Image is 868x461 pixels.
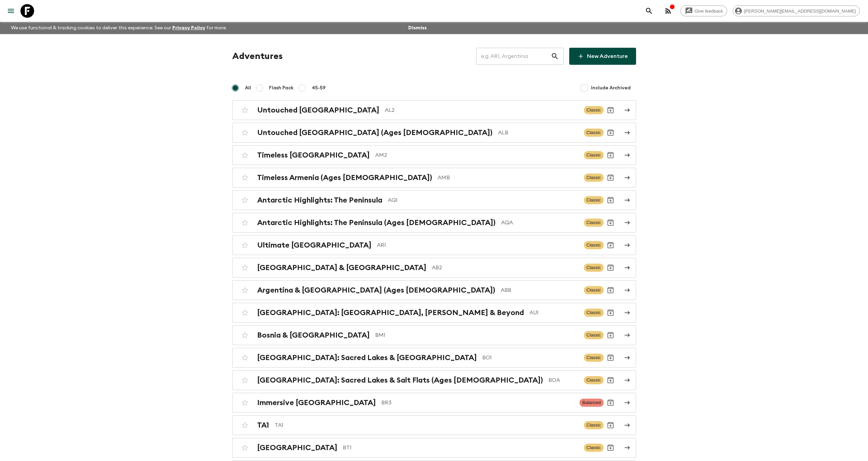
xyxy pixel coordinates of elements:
p: ALB [498,129,578,137]
h2: TA1 [257,421,269,430]
a: Privacy Policy [172,26,205,30]
p: AB2 [432,264,578,272]
span: Classic [584,174,604,182]
a: Untouched [GEOGRAPHIC_DATA] (Ages [DEMOGRAPHIC_DATA])ALBClassicArchive [232,123,636,143]
h2: Ultimate [GEOGRAPHIC_DATA] [257,241,371,250]
a: Bosnia & [GEOGRAPHIC_DATA]BM1ClassicArchive [232,325,636,345]
h2: Antarctic Highlights: The Peninsula [257,196,382,205]
a: [GEOGRAPHIC_DATA]: [GEOGRAPHIC_DATA], [PERSON_NAME] & BeyondAU1ClassicArchive [232,303,636,323]
div: [PERSON_NAME][EMAIL_ADDRESS][DOMAIN_NAME] [733,5,860,16]
span: Flash Pack [269,85,294,91]
a: [GEOGRAPHIC_DATA]: Sacred Lakes & [GEOGRAPHIC_DATA]BO1ClassicArchive [232,348,636,368]
button: Archive [604,126,617,139]
span: Classic [584,241,604,249]
button: Dismiss [407,23,428,33]
input: e.g. AR1, Argentina [476,47,551,66]
p: BT1 [343,444,578,452]
span: 45-59 [312,85,326,91]
p: BM1 [375,331,578,339]
h2: Bosnia & [GEOGRAPHIC_DATA] [257,331,370,340]
button: Archive [604,306,617,319]
button: Archive [604,396,617,410]
span: Give feedback [691,9,727,14]
a: Timeless [GEOGRAPHIC_DATA]AM2ClassicArchive [232,145,636,165]
span: Classic [584,444,604,452]
p: AL2 [385,106,578,114]
h2: Immersive [GEOGRAPHIC_DATA] [257,398,376,407]
button: Archive [604,193,617,207]
span: Classic [584,354,604,362]
button: Archive [604,441,617,455]
span: Include Archived [591,85,631,91]
span: Classic [584,421,604,429]
span: Classic [584,309,604,317]
button: Archive [604,418,617,432]
span: Classic [584,376,604,384]
p: AR1 [377,241,578,249]
h2: Untouched [GEOGRAPHIC_DATA] (Ages [DEMOGRAPHIC_DATA]) [257,128,492,137]
a: Give feedback [680,5,727,16]
button: Archive [604,103,617,117]
h2: [GEOGRAPHIC_DATA] [257,443,337,452]
a: Argentina & [GEOGRAPHIC_DATA] (Ages [DEMOGRAPHIC_DATA])ABBClassicArchive [232,280,636,300]
a: Untouched [GEOGRAPHIC_DATA]AL2ClassicArchive [232,100,636,120]
button: Archive [604,261,617,274]
a: [GEOGRAPHIC_DATA]BT1ClassicArchive [232,438,636,458]
h2: Timeless Armenia (Ages [DEMOGRAPHIC_DATA]) [257,173,432,182]
span: All [245,85,251,91]
button: search adventures [642,4,656,18]
h2: Argentina & [GEOGRAPHIC_DATA] (Ages [DEMOGRAPHIC_DATA]) [257,286,495,295]
p: BR3 [381,399,574,407]
a: [GEOGRAPHIC_DATA]: Sacred Lakes & Salt Flats (Ages [DEMOGRAPHIC_DATA])BOAClassicArchive [232,370,636,390]
p: AM2 [375,151,578,159]
a: Antarctic Highlights: The PeninsulaAQ1ClassicArchive [232,190,636,210]
span: Classic [584,151,604,159]
a: Ultimate [GEOGRAPHIC_DATA]AR1ClassicArchive [232,235,636,255]
p: TA1 [275,421,578,429]
button: menu [4,4,18,18]
span: Classic [584,264,604,272]
a: Antarctic Highlights: The Peninsula (Ages [DEMOGRAPHIC_DATA])AQAClassicArchive [232,213,636,233]
h2: [GEOGRAPHIC_DATA]: Sacred Lakes & Salt Flats (Ages [DEMOGRAPHIC_DATA]) [257,376,543,385]
h2: Timeless [GEOGRAPHIC_DATA] [257,151,370,160]
p: AU1 [529,309,578,317]
button: Archive [604,283,617,297]
button: Archive [604,216,617,229]
a: [GEOGRAPHIC_DATA] & [GEOGRAPHIC_DATA]AB2ClassicArchive [232,258,636,278]
p: AQA [501,219,578,227]
span: Classic [584,219,604,227]
span: Classic [584,106,604,114]
h2: Antarctic Highlights: The Peninsula (Ages [DEMOGRAPHIC_DATA]) [257,218,496,227]
h2: [GEOGRAPHIC_DATA]: [GEOGRAPHIC_DATA], [PERSON_NAME] & Beyond [257,308,524,317]
p: We use functional & tracking cookies to deliver this experience. See our for more. [8,22,230,34]
a: Immersive [GEOGRAPHIC_DATA]BR3BalancedArchive [232,393,636,413]
span: Classic [584,129,604,137]
button: Archive [604,373,617,387]
h2: Untouched [GEOGRAPHIC_DATA] [257,106,379,115]
button: Archive [604,171,617,184]
a: TA1TA1ClassicArchive [232,415,636,435]
p: ABB [501,286,578,294]
button: Archive [604,328,617,342]
p: BOA [548,376,578,384]
button: Archive [604,238,617,252]
span: Balanced [579,399,603,407]
h2: [GEOGRAPHIC_DATA]: Sacred Lakes & [GEOGRAPHIC_DATA] [257,353,477,362]
a: Timeless Armenia (Ages [DEMOGRAPHIC_DATA])AMBClassicArchive [232,168,636,188]
span: Classic [584,286,604,294]
p: AMB [438,174,578,182]
span: Classic [584,196,604,204]
h1: Adventures [232,49,283,63]
span: [PERSON_NAME][EMAIL_ADDRESS][DOMAIN_NAME] [740,9,859,14]
a: New Adventure [569,48,636,65]
p: BO1 [482,354,578,362]
button: Archive [604,351,617,365]
h2: [GEOGRAPHIC_DATA] & [GEOGRAPHIC_DATA] [257,263,426,272]
button: Archive [604,148,617,162]
span: Classic [584,331,604,339]
p: AQ1 [388,196,578,204]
